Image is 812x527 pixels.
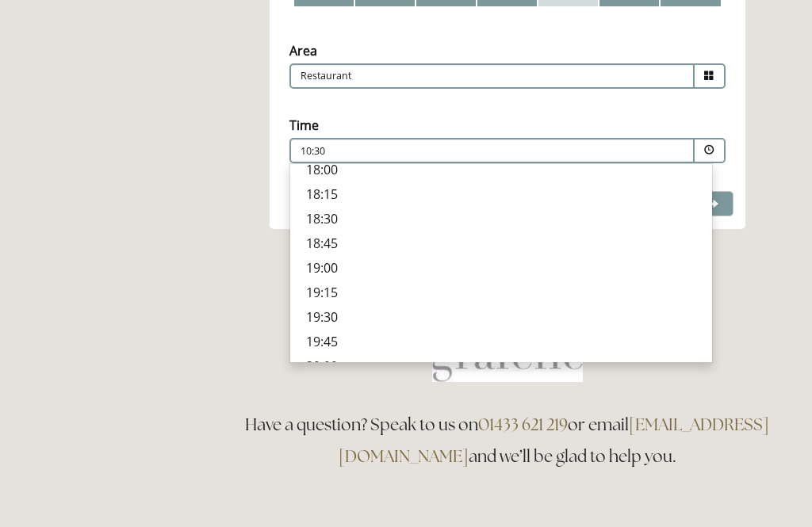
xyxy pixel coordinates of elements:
p: 18:00 [306,161,696,178]
p: 19:45 [306,333,696,350]
a: 01433 621 219 [478,414,568,435]
p: 19:30 [306,308,696,326]
p: 20:00 [306,357,696,375]
label: Area [289,42,317,59]
p: 18:15 [306,185,696,203]
p: 10:30 [301,144,588,158]
p: 18:30 [306,210,696,227]
p: 19:00 [306,259,696,277]
p: 19:15 [306,284,696,301]
h3: Have a question? Speak to us on or email and we’ll be glad to help you. [229,409,785,472]
p: 18:45 [306,235,696,252]
label: Time [289,116,319,134]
